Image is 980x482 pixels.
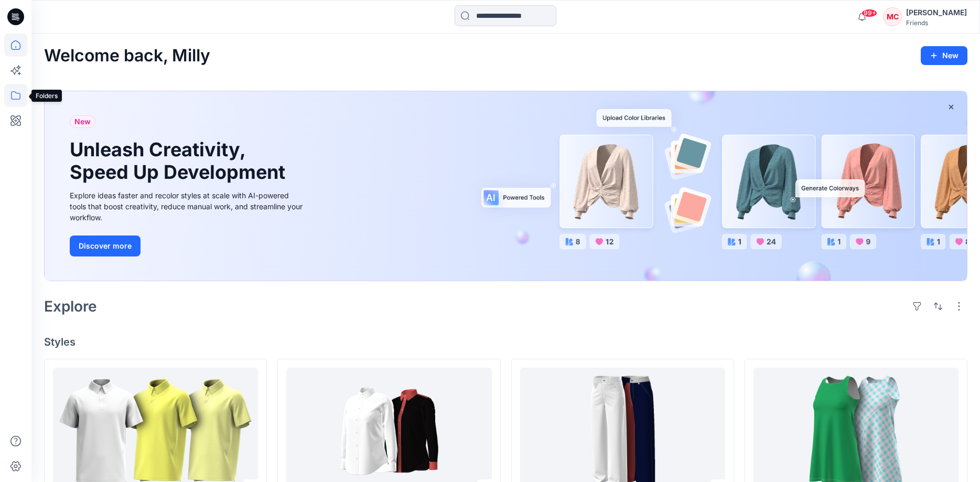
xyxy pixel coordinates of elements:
h2: Explore [44,298,97,315]
button: New [921,46,967,65]
h4: Styles [44,336,967,348]
div: Friends [906,19,967,27]
h2: Welcome back, Milly [44,46,210,66]
div: Explore ideas faster and recolor styles at scale with AI-powered tools that boost creativity, red... [70,190,306,223]
span: New [74,115,91,128]
h1: Unleash Creativity, Speed Up Development [70,138,290,184]
span: 99+ [861,9,877,17]
a: Discover more [70,235,306,256]
button: Discover more [70,235,141,256]
div: MC [883,7,902,26]
div: [PERSON_NAME] [906,6,967,19]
